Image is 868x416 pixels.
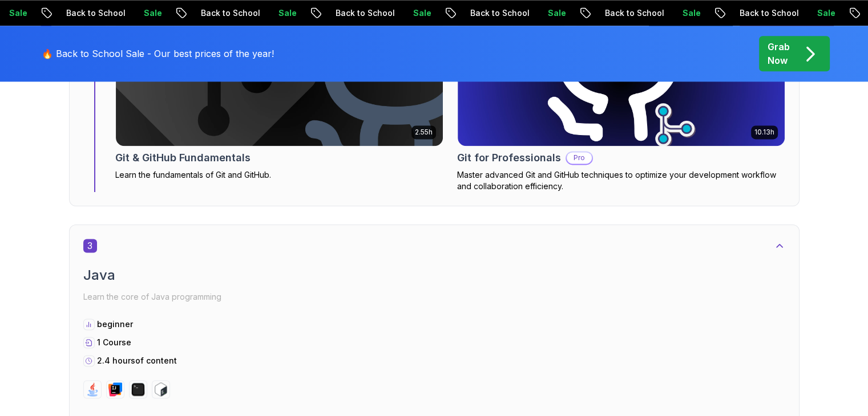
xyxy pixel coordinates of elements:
h2: Java [83,266,785,284]
p: Sale [267,7,303,19]
p: beginner [97,319,133,330]
p: Sale [132,7,168,19]
img: terminal logo [131,382,145,396]
p: Master advanced Git and GitHub techniques to optimize your development workflow and collaboration... [457,169,785,192]
p: 2.55h [415,128,433,137]
h2: Git & GitHub Fundamentals [115,150,251,166]
p: Sale [805,7,842,19]
img: intellij logo [108,382,122,396]
p: Grab Now [768,40,790,67]
p: Learn the core of Java programming [83,289,785,305]
p: Sale [536,7,572,19]
p: Back to School [593,7,671,19]
p: Back to School [189,7,267,19]
p: 🔥 Back to School Sale - Our best prices of the year! [42,47,274,60]
h2: Git for Professionals [457,150,561,166]
p: Back to School [458,7,536,19]
span: 3 [83,239,97,252]
img: bash logo [154,382,168,396]
p: Pro [567,152,592,164]
p: Sale [401,7,438,19]
a: Git for Professionals card10.13hGit for ProfessionalsProMaster advanced Git and GitHub techniques... [457,10,785,192]
p: Back to School [54,7,132,19]
p: Sale [671,7,707,19]
img: java logo [86,382,99,396]
p: Learn the fundamentals of Git and GitHub. [115,169,443,181]
a: Git & GitHub Fundamentals card2.55hGit & GitHub FundamentalsLearn the fundamentals of Git and Git... [115,10,443,181]
p: Back to School [324,7,401,19]
span: 1 Course [97,337,131,347]
p: 10.13h [754,128,774,137]
p: 2.4 hours of content [97,355,177,366]
p: Back to School [728,7,805,19]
